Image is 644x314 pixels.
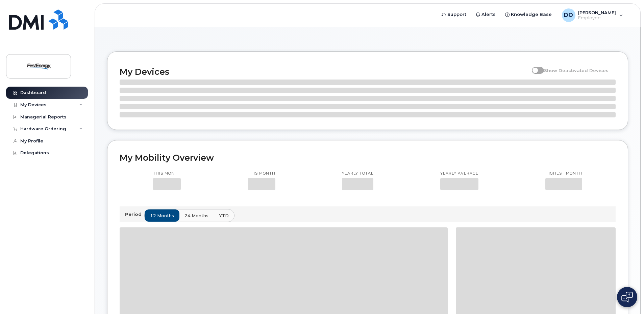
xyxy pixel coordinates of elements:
[532,64,537,69] input: Show Deactivated Devices
[120,153,616,163] h2: My Mobility Overview
[248,171,275,176] p: This month
[184,212,208,219] span: 24 months
[153,171,181,176] p: This month
[440,171,478,176] p: Yearly average
[219,212,229,219] span: YTD
[544,68,609,73] span: Show Deactivated Devices
[621,292,633,302] img: Open chat
[120,67,528,77] h2: My Devices
[545,171,582,176] p: Highest month
[125,211,144,218] p: Period
[342,171,373,176] p: Yearly total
